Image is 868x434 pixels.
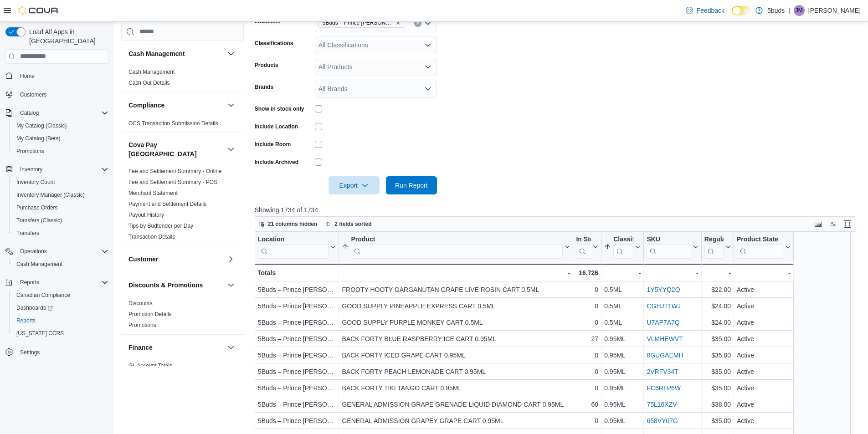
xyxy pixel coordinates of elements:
[796,5,803,16] span: JM
[255,40,293,47] label: Classifications
[128,79,170,87] span: Cash Out Details
[604,399,641,410] div: 0.95ML
[2,163,112,176] button: Inventory
[13,215,66,226] a: Transfers (Classic)
[9,327,112,340] button: [US_STATE] CCRS
[9,119,112,132] button: My Catalog (Classic)
[20,109,39,117] span: Catalog
[268,220,318,228] span: 21 columns hidden
[16,230,39,237] span: Transfers
[788,5,790,16] p: |
[128,190,178,196] a: Merchant Statement
[342,415,570,426] div: GENERAL ADMISSION GRAPEY GRAPE CART 0.95ML
[13,228,43,239] a: Transfers
[13,189,108,200] span: Inventory Manager (Classic)
[424,85,431,92] button: Open list of options
[16,246,108,257] span: Operations
[604,317,641,328] div: 0.5ML
[16,164,108,175] span: Inventory
[128,281,224,290] button: Discounts & Promotions
[13,315,39,326] a: Reports
[13,328,67,339] a: [US_STATE] CCRS
[576,399,598,410] div: 60
[128,363,172,369] a: GL Account Totals
[13,202,108,213] span: Purchase Orders
[128,311,172,317] a: Promotion Details
[16,148,44,155] span: Promotions
[704,383,731,393] div: $35.00
[704,399,731,410] div: $38.00
[647,286,680,293] a: 1Y5YYQ2Q
[576,235,591,244] div: In Stock Qty
[16,179,55,186] span: Inventory Count
[576,235,598,258] button: In Stock Qty
[13,202,62,213] a: Purchase Orders
[704,235,730,258] button: Regular Price
[226,100,236,111] button: Compliance
[128,140,224,158] h3: Cova Pay [GEOGRAPHIC_DATA]
[226,342,236,353] button: Finance
[737,333,791,344] div: Active
[128,179,217,186] span: Fee and Settlement Summary - POS
[604,235,641,258] button: Classification
[128,120,218,127] span: OCS Transaction Submission Details
[737,235,791,258] button: Product State
[737,235,783,244] div: Product State
[414,20,421,27] button: Clear input
[682,1,728,20] a: Feedback
[342,383,570,393] div: BACK FORTY TIKI TANGO CART 0.95ML
[13,146,108,157] span: Promotions
[2,69,112,82] button: Home
[18,6,59,15] img: Cova
[604,284,641,295] div: 0.5ML
[704,415,731,426] div: $35.00
[16,347,43,358] a: Settings
[576,383,598,393] div: 0
[576,350,598,361] div: 0
[20,248,47,255] span: Operations
[258,235,336,258] button: Location
[2,88,112,101] button: Customers
[737,350,791,361] div: Active
[258,350,336,361] div: 5Buds – Prince [PERSON_NAME]
[576,301,598,311] div: 0
[128,168,222,175] span: Fee and Settlement Summary - Online
[13,120,108,131] span: My Catalog (Classic)
[128,234,175,240] a: Transaction Details
[16,346,108,357] span: Settings
[13,302,56,313] a: Dashboards
[128,311,172,318] span: Promotion Details
[323,18,394,27] span: 5Buds – Prince [PERSON_NAME]
[808,5,861,16] p: [PERSON_NAME]
[128,80,170,86] a: Cash Out Details
[13,146,48,157] a: Promotions
[16,107,42,118] button: Catalog
[342,301,570,311] div: GOOD SUPPLY PINEAPPLE EXPRESS CART 0.5ML
[386,176,437,194] button: Run Report
[737,267,791,278] div: -
[9,145,112,158] button: Promotions
[13,259,108,270] span: Cash Management
[128,68,175,76] span: Cash Management
[9,301,112,314] a: Dashboards
[255,219,321,230] button: 21 columns hidden
[613,235,633,244] div: Classification
[16,277,108,288] span: Reports
[794,5,805,16] div: Jeff Markling
[9,189,112,201] button: Inventory Manager (Classic)
[16,122,67,129] span: My Catalog (Classic)
[613,235,633,258] div: Classification
[13,133,108,144] span: My Catalog (Beta)
[128,189,178,197] span: Merchant Statement
[604,366,641,377] div: 0.95ML
[13,328,108,339] span: Washington CCRS
[16,204,58,211] span: Purchase Orders
[20,349,40,356] span: Settings
[128,201,206,207] a: Payment and Settlement Details
[647,267,698,278] div: -
[737,301,791,311] div: Active
[647,401,677,408] a: 75L16XZV
[424,41,431,49] button: Open list of options
[732,6,751,15] input: Dark Mode
[424,20,431,27] button: Open list of options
